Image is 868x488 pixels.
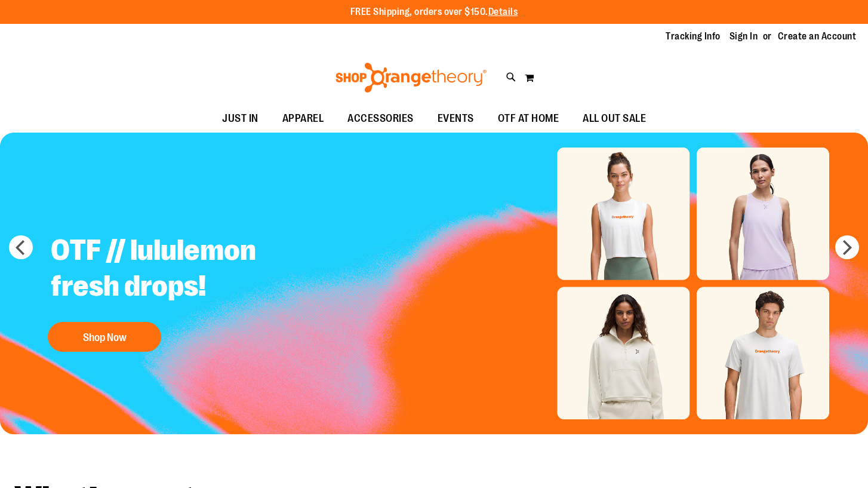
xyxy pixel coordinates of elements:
[730,30,758,43] a: Sign In
[488,7,518,17] a: Details
[778,30,857,43] a: Create an Account
[222,105,258,132] span: JUST IN
[498,105,559,132] span: OTF AT HOME
[334,63,488,93] img: Shop Orangetheory
[438,105,474,132] span: EVENTS
[666,30,721,43] a: Tracking Info
[48,322,161,352] button: Shop Now
[350,5,518,19] p: FREE Shipping, orders over $150.
[347,105,414,132] span: ACCESSORIES
[42,223,338,358] a: OTF // lululemon fresh drops! Shop Now
[42,223,338,316] h2: OTF // lululemon fresh drops!
[9,235,33,259] button: prev
[835,235,859,259] button: next
[583,105,646,132] span: ALL OUT SALE
[282,105,324,132] span: APPAREL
